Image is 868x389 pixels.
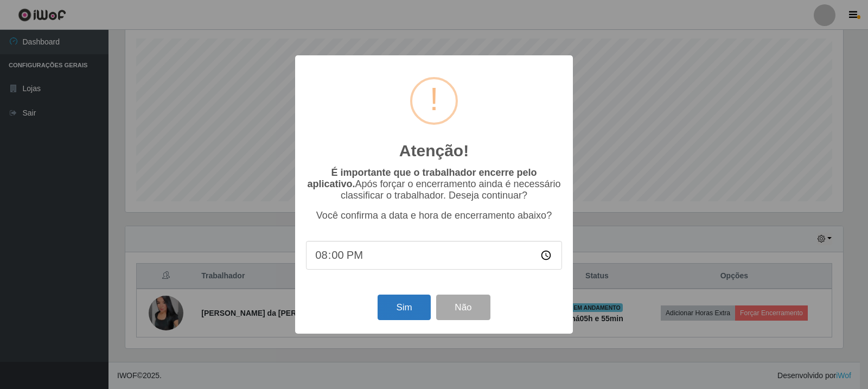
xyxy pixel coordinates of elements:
[307,167,537,189] b: É importante que o trabalhador encerre pelo aplicativo.
[378,295,430,320] button: Sim
[306,210,562,221] p: Você confirma a data e hora de encerramento abaixo?
[399,141,469,161] h2: Atenção!
[436,295,490,320] button: Não
[306,167,562,201] p: Após forçar o encerramento ainda é necessário classificar o trabalhador. Deseja continuar?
